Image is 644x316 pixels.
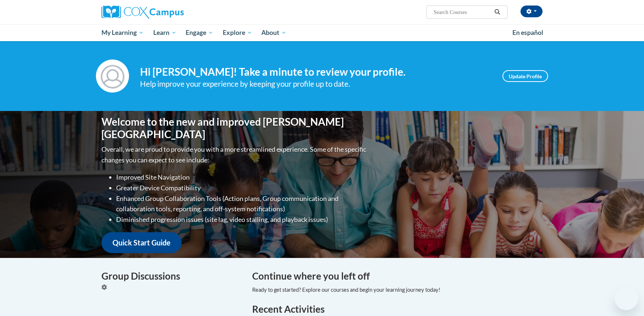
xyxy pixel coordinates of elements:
[181,24,218,41] a: Engage
[149,24,181,41] a: Learn
[140,78,491,90] div: Help improve your experience by keeping your profile up to date.
[186,28,213,37] span: Engage
[101,232,182,253] a: Quick Start Guide
[101,6,184,19] img: Cox Campus
[90,24,554,41] div: Main menu
[508,25,548,40] a: En español
[96,60,129,93] img: Profile Image
[101,6,241,19] a: Cox Campus
[218,24,257,41] a: Explore
[101,144,368,165] p: Overall, we are proud to provide you with a more streamlined experience. Some of the specific cha...
[502,70,548,82] a: Update Profile
[101,116,368,140] h1: Welcome to the new and improved [PERSON_NAME][GEOGRAPHIC_DATA]
[512,29,543,36] span: En español
[101,269,241,283] h4: Group Discussions
[140,66,491,78] h4: Hi [PERSON_NAME]! Take a minute to review your profile.
[101,28,144,37] span: My Learning
[252,269,543,283] h4: Continue where you left off
[223,28,252,37] span: Explore
[97,24,149,41] a: My Learning
[615,287,638,310] iframe: Button to launch messaging window
[116,172,368,183] li: Improved Site Navigation
[252,302,543,316] h1: Recent Activities
[520,6,543,17] button: Account Settings
[116,214,368,225] li: Diminished progression issues (site lag, video stalling, and playback issues)
[116,183,368,193] li: Greater Device Compatibility
[257,24,291,41] a: About
[261,28,286,37] span: About
[492,8,503,17] button: Search
[116,193,368,215] li: Enhanced Group Collaboration Tools (Action plans, Group communication and collaboration tools, re...
[153,28,176,37] span: Learn
[433,8,492,17] input: Search Courses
